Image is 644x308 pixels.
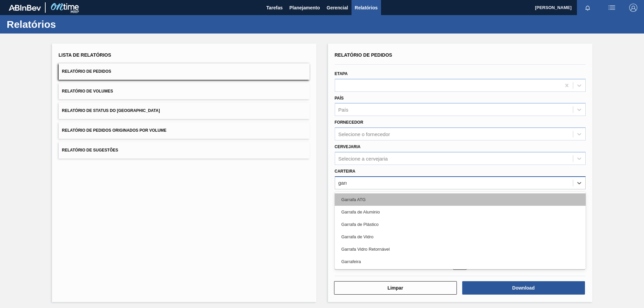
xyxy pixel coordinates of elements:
span: Relatórios [355,4,378,12]
div: Garrafa ATG [335,193,586,206]
span: Relatório de Pedidos [62,69,111,74]
label: Carteira [335,169,356,174]
div: Garrafa de Aluminio [335,206,586,218]
button: Limpar [334,281,457,295]
label: Etapa [335,71,348,76]
img: userActions [608,4,616,12]
div: Garrafa de Vidro [335,231,586,243]
span: Planejamento [289,4,320,12]
img: Logout [629,4,637,12]
div: Selecione o fornecedor [338,131,390,137]
div: Garrafa de Plástico [335,218,586,231]
span: Relatório de Pedidos [335,52,392,58]
button: Relatório de Pedidos [59,63,310,80]
button: Relatório de Volumes [59,83,310,100]
span: Lista de Relatórios [59,52,111,58]
h1: Relatórios [7,20,126,28]
button: Download [462,281,585,295]
button: Relatório de Pedidos Originados por Volume [59,122,310,139]
button: Notificações [577,3,598,12]
span: Relatório de Volumes [62,89,113,94]
div: Garrafa Vidro Retornável [335,243,586,255]
div: País [338,107,348,113]
span: Relatório de Status do [GEOGRAPHIC_DATA] [62,108,160,113]
button: Relatório de Status do [GEOGRAPHIC_DATA] [59,103,310,119]
div: Selecione a cervejaria [338,156,388,161]
span: Relatório de Sugestões [62,148,118,152]
label: Fornecedor [335,120,363,125]
label: País [335,96,344,101]
label: Cervejaria [335,144,361,149]
div: Garrafeira [335,255,586,268]
span: Relatório de Pedidos Originados por Volume [62,128,167,133]
img: TNhmsLtSVTkK8tSr43FrP2fwEKptu5GPRR3wAAAABJRU5ErkJggg== [9,5,41,11]
button: Relatório de Sugestões [59,142,310,159]
span: Tarefas [266,4,283,12]
span: Gerencial [327,4,348,12]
